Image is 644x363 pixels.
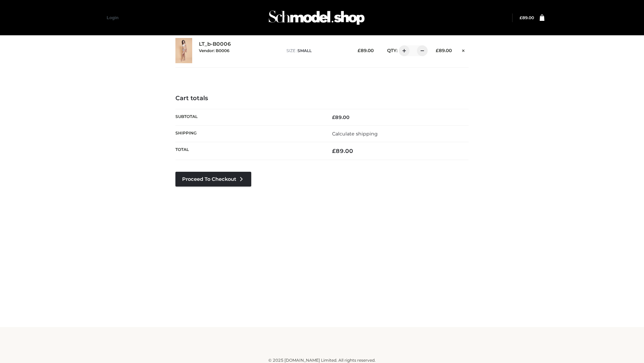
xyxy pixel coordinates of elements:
div: LT_b-B0006 [199,41,280,60]
bdi: 89.00 [436,48,452,53]
small: Vendor: B0006 [199,48,229,53]
img: Schmodel Admin 964 [266,4,367,31]
a: Calculate shipping [332,131,378,137]
span: £ [520,15,522,20]
bdi: 89.00 [358,48,374,53]
span: £ [436,48,439,53]
a: Login [107,15,118,20]
h4: Cart totals [175,95,469,102]
th: Total [175,142,322,160]
bdi: 89.00 [332,114,350,120]
p: size : [286,48,347,54]
span: £ [358,48,361,53]
bdi: 89.00 [332,148,353,154]
span: £ [332,148,336,154]
th: Subtotal [175,109,322,125]
a: Remove this item [459,45,469,54]
div: QTY: [380,45,425,56]
a: £89.00 [520,15,534,20]
a: Proceed to Checkout [175,172,251,187]
bdi: 89.00 [520,15,534,20]
span: £ [332,114,335,120]
span: SMALL [298,48,312,53]
th: Shipping [175,125,322,142]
